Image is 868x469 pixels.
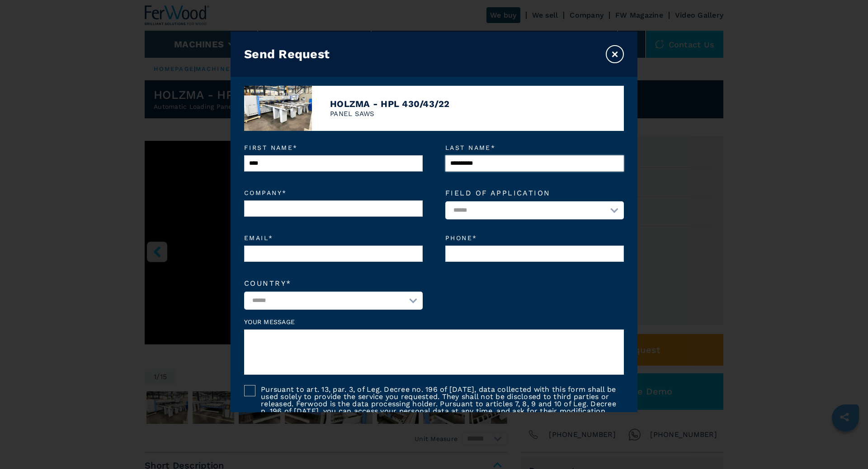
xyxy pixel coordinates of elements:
[244,190,423,196] em: Company
[244,319,624,325] label: Your message
[244,200,423,217] input: Company*
[244,47,330,61] h3: Send Request
[244,86,312,131] img: image
[445,246,624,262] input: Phone*
[445,235,624,241] em: Phone
[330,98,450,109] h4: HOLZMA - HPL 430/43/22
[445,190,624,197] label: Field of application
[244,155,423,172] input: First name*
[244,144,423,151] em: First name
[445,155,624,172] input: Last name*
[606,45,624,63] button: ×
[244,235,423,241] em: Email
[244,280,423,287] label: Country
[330,109,450,119] p: PANEL SAWS
[255,385,624,422] label: Pursuant to art. 13, par. 3, of Leg. Decree no. 196 of [DATE], data collected with this form shal...
[445,144,624,151] em: Last name
[244,246,423,262] input: Email*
